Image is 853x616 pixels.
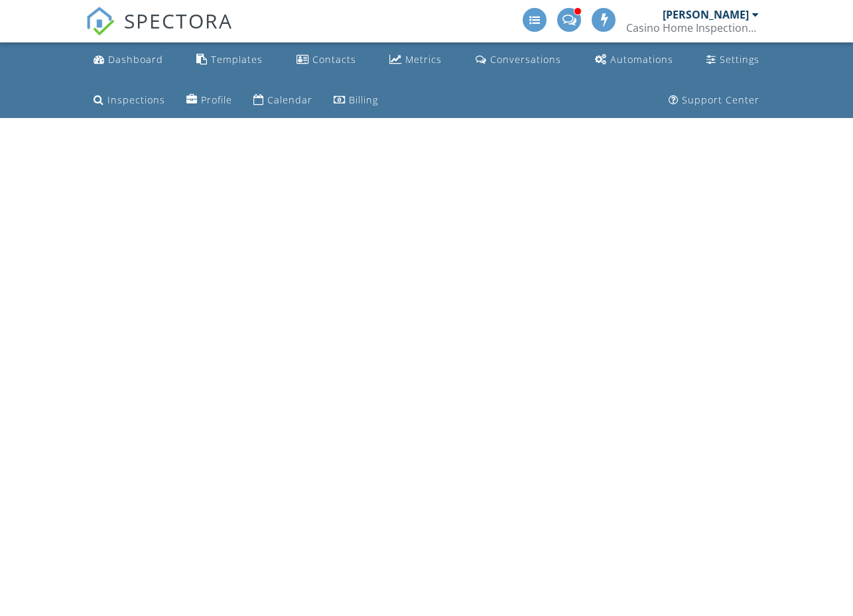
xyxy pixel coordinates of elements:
div: Conversations [490,53,561,66]
div: [PERSON_NAME] [663,8,749,21]
div: Dashboard [108,53,163,66]
a: Automations (Advanced) [590,48,679,72]
div: Profile [201,93,232,106]
a: Settings [701,48,765,72]
div: Support Center [682,93,759,106]
div: Casino Home Inspections LLC [626,21,759,34]
div: Inspections [107,93,165,106]
a: Contacts [291,48,361,72]
a: Templates [191,48,268,72]
a: Company Profile [181,88,237,113]
a: Calendar [248,88,318,113]
a: Inspections [88,88,170,113]
a: Metrics [384,48,447,72]
a: Billing [328,88,383,113]
a: Support Center [663,88,765,113]
div: Settings [720,53,759,66]
div: Metrics [405,53,442,66]
div: Contacts [312,53,356,66]
div: Billing [349,93,378,106]
div: Automations [610,53,673,66]
div: Templates [211,53,263,66]
a: SPECTORA [86,18,233,46]
a: Dashboard [88,48,168,72]
a: Conversations [470,48,566,72]
span: SPECTORA [124,7,233,34]
div: Calendar [267,93,312,106]
img: The Best Home Inspection Software - Spectora [86,7,115,36]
